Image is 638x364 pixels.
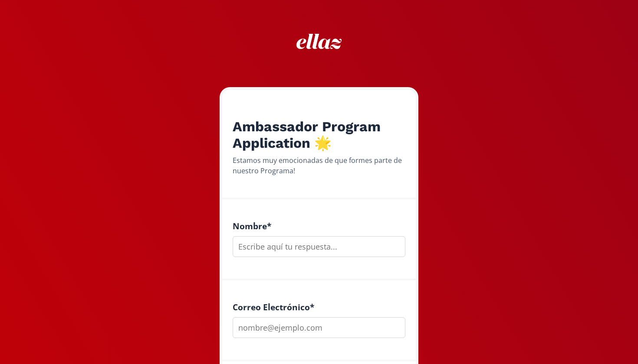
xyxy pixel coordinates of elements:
h4: Nombre * [233,221,405,231]
h4: Correo Electrónico * [233,302,405,312]
h2: Ambassador Program Application 🌟 [233,118,405,152]
img: ew9eVGDHp6dD [296,34,342,49]
input: Escribe aquí tu respuesta... [233,236,405,257]
div: Estamos muy emocionadas de que formes parte de nuestro Programa! [233,155,405,176]
input: nombre@ejemplo.com [233,317,405,338]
